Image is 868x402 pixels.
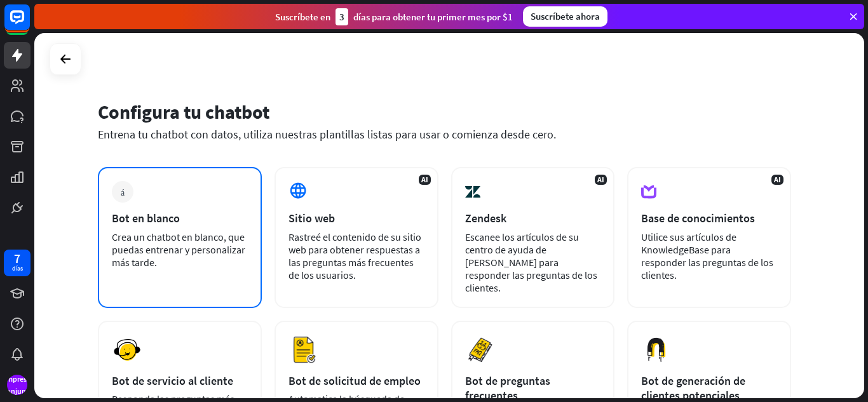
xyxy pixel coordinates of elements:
a: 7 días [4,250,31,276]
button: Abrir el widget de chat LiveChat [10,5,48,43]
font: Bot de servicio al cliente [112,373,233,388]
font: Rastreé el contenido de su sitio web para obtener respuestas a las preguntas más frecuentes de lo... [288,231,421,281]
font: 7 [14,250,20,266]
font: días para obtener tu primer mes por $1 [353,11,513,23]
font: Escanee los artículos de su centro de ayuda de [PERSON_NAME] para responder las preguntas de los ... [465,231,597,294]
font: AI [597,175,604,184]
font: Sitio web [288,211,335,225]
font: AI [421,175,428,184]
font: Configura tu chatbot [98,100,269,124]
font: AI [774,175,781,184]
font: Base de conocimientos [641,211,755,225]
font: Bot de solicitud de empleo [288,373,421,388]
font: Utilice sus artículos de KnowledgeBase para responder las preguntas de los clientes. [641,231,773,281]
font: Crea un chatbot en blanco, que puedas entrenar y personalizar más tarde. [112,231,245,269]
font: Suscríbete ahora [531,10,600,22]
font: Suscríbete en [275,11,330,23]
font: Entrena tu chatbot con datos, utiliza nuestras plantillas listas para usar o comienza desde cero. [98,127,556,142]
font: días [12,264,23,272]
font: 3 [339,11,344,23]
font: Bot en blanco [112,211,180,225]
font: Zendesk [465,211,506,225]
font: más [121,187,125,196]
